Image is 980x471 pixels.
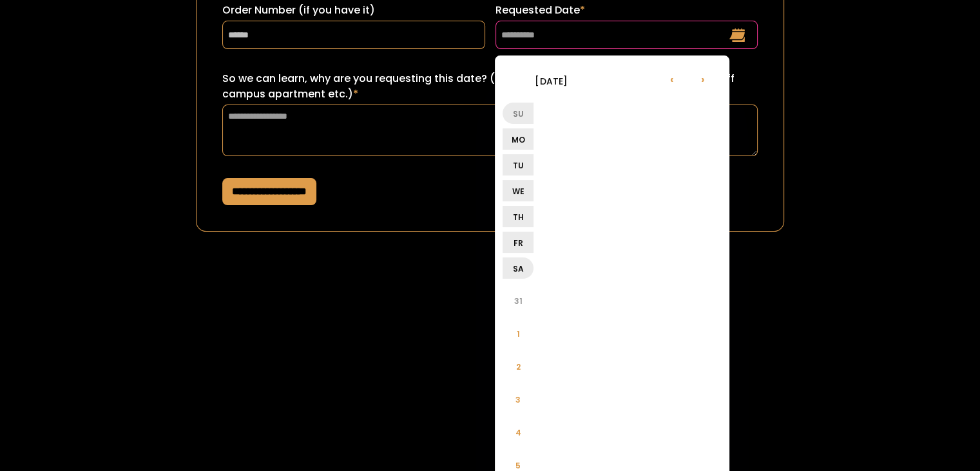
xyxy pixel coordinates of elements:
li: Sa [503,257,533,279]
li: Tu [503,154,533,175]
li: 31 [503,285,533,316]
li: 3 [503,384,533,415]
li: 4 [503,417,533,448]
label: Order Number (if you have it) [222,3,485,18]
li: › [687,63,718,94]
li: 1 [503,318,533,349]
li: We [503,180,533,201]
li: [DATE] [503,65,599,96]
li: Mo [503,128,533,150]
label: So we can learn, why are you requesting this date? (ex: sorority recruitment, lease turn over for... [222,71,758,102]
li: Fr [503,232,533,253]
li: Th [503,206,533,227]
li: ‹ [656,63,687,94]
li: 2 [503,351,533,382]
li: Su [503,103,533,124]
label: Requested Date [495,3,758,18]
